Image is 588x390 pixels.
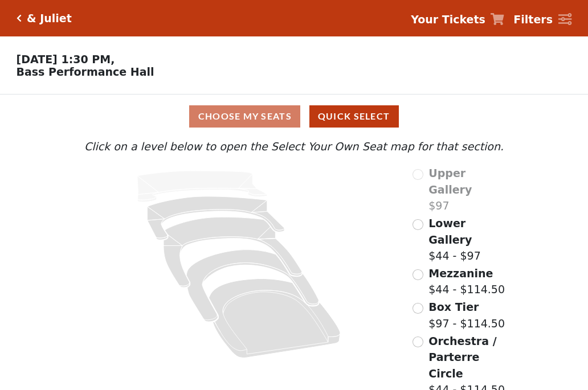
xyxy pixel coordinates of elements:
h5: & Juliet [27,12,72,25]
span: Box Tier [428,301,479,313]
label: $97 [428,165,507,214]
strong: Filters [513,13,553,26]
a: Click here to go back to filters [17,14,22,22]
path: Upper Gallery - Seats Available: 0 [137,171,267,202]
a: Filters [513,11,571,28]
label: $44 - $97 [428,215,507,264]
span: Mezzanine [428,267,493,280]
strong: Your Tickets [411,13,485,26]
p: Click on a level below to open the Select Your Own Seat map for that section. [81,138,507,155]
a: Your Tickets [411,11,504,28]
label: $44 - $114.50 [428,265,505,298]
label: $97 - $114.50 [428,299,505,331]
span: Orchestra / Parterre Circle [428,335,496,380]
button: Quick Select [309,105,399,128]
path: Lower Gallery - Seats Available: 93 [148,196,285,240]
span: Lower Gallery [428,217,472,246]
path: Orchestra / Parterre Circle - Seats Available: 42 [209,279,341,358]
span: Upper Gallery [428,167,472,196]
